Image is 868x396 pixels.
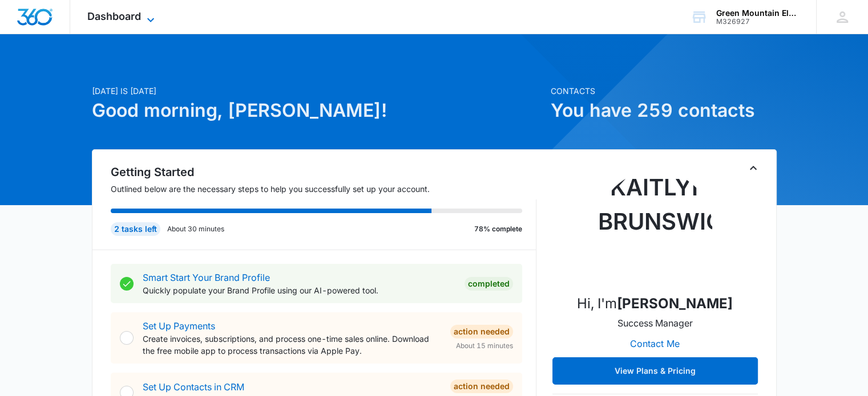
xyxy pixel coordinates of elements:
h1: You have 259 contacts [551,97,777,124]
div: Completed [465,277,513,291]
p: About 30 minutes [167,224,224,234]
button: Contact Me [619,330,691,357]
div: Action Needed [450,325,513,338]
img: Kaitlyn Brunswig [598,170,712,284]
span: About 15 minutes [456,341,513,351]
span: Dashboard [87,10,141,22]
a: Smart Start Your Brand Profile [143,272,270,283]
button: Toggle Collapse [746,161,760,175]
p: Quickly populate your Brand Profile using our AI-powered tool. [143,284,455,296]
div: account name [716,9,800,18]
h2: Getting Started [111,164,536,181]
p: Success Manager [617,316,693,330]
strong: [PERSON_NAME] [617,295,733,312]
p: 78% complete [474,224,522,234]
p: Contacts [551,85,777,97]
p: Create invoices, subscriptions, and process one-time sales online. Download the free mobile app t... [143,333,441,357]
p: Hi, I'm [577,293,733,314]
div: account id [716,18,800,26]
p: [DATE] is [DATE] [92,85,544,97]
button: View Plans & Pricing [552,357,758,385]
div: Action Needed [450,379,513,393]
a: Set Up Payments [143,320,215,332]
p: Outlined below are the necessary steps to help you successfully set up your account. [111,183,536,195]
h1: Good morning, [PERSON_NAME]! [92,97,544,124]
div: 2 tasks left [111,222,160,236]
a: Set Up Contacts in CRM [143,381,244,393]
